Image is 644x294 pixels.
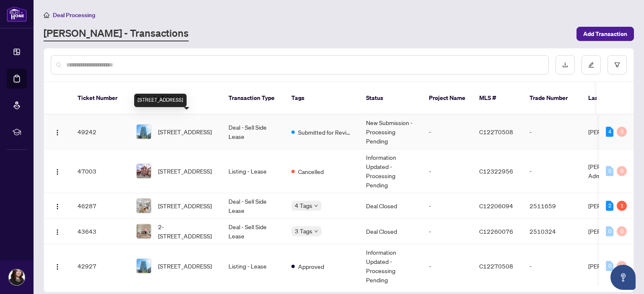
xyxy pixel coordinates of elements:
div: 4 [606,127,613,137]
span: C12322956 [479,167,513,175]
img: Profile Icon [9,269,25,285]
span: C12260076 [479,228,513,235]
div: [STREET_ADDRESS] [134,94,187,107]
span: C12270508 [479,128,513,135]
img: Logo [54,263,61,270]
span: C12270508 [479,262,513,270]
div: 0 [617,261,627,271]
button: Logo [51,225,64,238]
img: logo [7,6,27,22]
th: Property Address [130,82,222,115]
span: home [44,12,49,18]
td: 46287 [71,193,130,219]
span: edit [588,62,594,68]
div: 0 [606,166,613,176]
th: Trade Number [523,82,582,115]
span: 2-[STREET_ADDRESS] [158,222,215,240]
div: 2 [606,201,613,211]
span: Submitted for Review [298,128,353,137]
td: 42927 [71,244,130,288]
span: Add Transaction [583,27,627,41]
td: 47003 [71,149,130,193]
div: 0 [617,127,627,137]
div: 0 [606,226,613,236]
span: Deal Processing [53,11,95,19]
td: Listing - Lease [222,244,285,288]
img: thumbnail-img [137,199,151,213]
button: Logo [51,125,64,138]
span: [STREET_ADDRESS] [158,166,212,176]
th: Project Name [422,82,473,115]
img: thumbnail-img [137,164,151,178]
span: [STREET_ADDRESS] [158,201,212,210]
img: thumbnail-img [137,259,151,273]
img: Logo [54,203,61,210]
td: Deal - Sell Side Lease [222,193,285,219]
th: MLS # [473,82,523,115]
div: 0 [606,261,613,271]
th: Tags [285,82,359,115]
td: Deal Closed [359,193,422,219]
button: download [556,55,575,74]
td: 2511659 [523,193,582,219]
button: Logo [51,164,64,178]
span: 4 Tags [295,201,312,210]
button: Logo [51,259,64,273]
button: edit [582,55,601,74]
td: - [523,149,582,193]
button: Open asap [610,265,636,290]
button: Logo [51,199,64,212]
td: Deal - Sell Side Lease [222,219,285,244]
span: filter [614,62,620,68]
img: Logo [54,229,61,235]
th: Ticket Number [71,82,130,115]
td: Deal Closed [359,219,422,244]
a: [PERSON_NAME] - Transactions [44,26,189,41]
td: - [422,149,473,193]
span: download [562,62,568,68]
td: - [422,219,473,244]
td: Information Updated - Processing Pending [359,149,422,193]
span: C12206094 [479,202,513,210]
td: New Submission - Processing Pending [359,115,422,149]
th: Transaction Type [222,82,285,115]
img: thumbnail-img [137,224,151,238]
img: thumbnail-img [137,125,151,139]
span: down [314,204,318,208]
td: - [422,193,473,219]
td: - [422,115,473,149]
td: Listing - Lease [222,149,285,193]
img: Logo [54,169,61,175]
span: down [314,229,318,233]
span: [STREET_ADDRESS] [158,127,212,136]
img: Logo [54,129,61,136]
td: Deal - Sell Side Lease [222,115,285,149]
button: filter [608,55,627,74]
div: 0 [617,226,627,236]
span: 3 Tags [295,226,312,236]
span: Cancelled [298,167,324,176]
span: [STREET_ADDRESS] [158,261,212,271]
div: 1 [617,201,627,211]
button: Add Transaction [576,27,634,41]
td: - [523,115,582,149]
span: Approved [298,262,324,271]
th: Status [359,82,422,115]
td: 49242 [71,115,130,149]
td: Information Updated - Processing Pending [359,244,422,288]
td: - [523,244,582,288]
div: 0 [617,166,627,176]
td: - [422,244,473,288]
td: 2510324 [523,219,582,244]
td: 43643 [71,219,130,244]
